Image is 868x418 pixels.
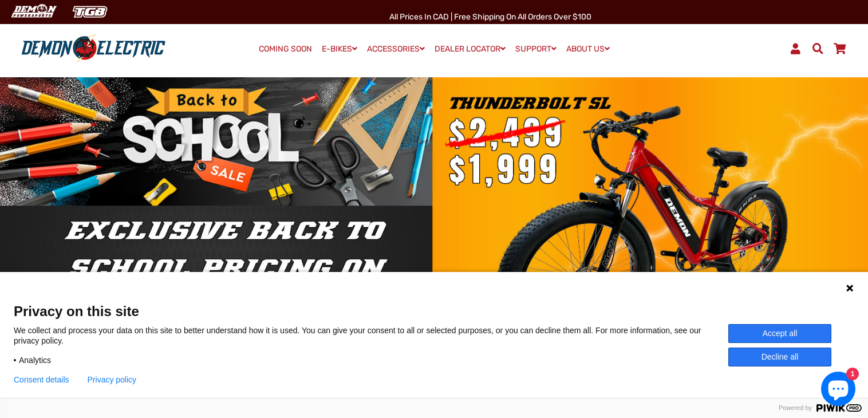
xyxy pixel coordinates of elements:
[728,348,831,366] button: Decline all
[88,375,137,384] a: Privacy policy
[66,2,113,21] img: TGB Canada
[14,375,69,384] button: Consent details
[17,34,169,64] img: Demon Electric logo
[14,325,728,346] p: We collect and process your data on this site to better understand how it is used. You can give y...
[511,41,561,57] a: SUPPORT
[318,41,361,57] a: E-BIKES
[818,372,859,409] inbox-online-store-chat: Shopify online store chat
[14,303,854,320] span: Privacy on this site
[6,2,61,21] img: Demon Electric
[431,41,510,57] a: DEALER LOCATOR
[728,324,831,343] button: Accept all
[363,41,429,57] a: ACCESSORIES
[255,41,316,57] a: COMING SOON
[562,41,614,57] a: ABOUT US
[19,355,51,365] span: Analytics
[774,404,816,412] span: Powered by
[389,12,591,22] span: All Prices in CAD | Free shipping on all orders over $100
